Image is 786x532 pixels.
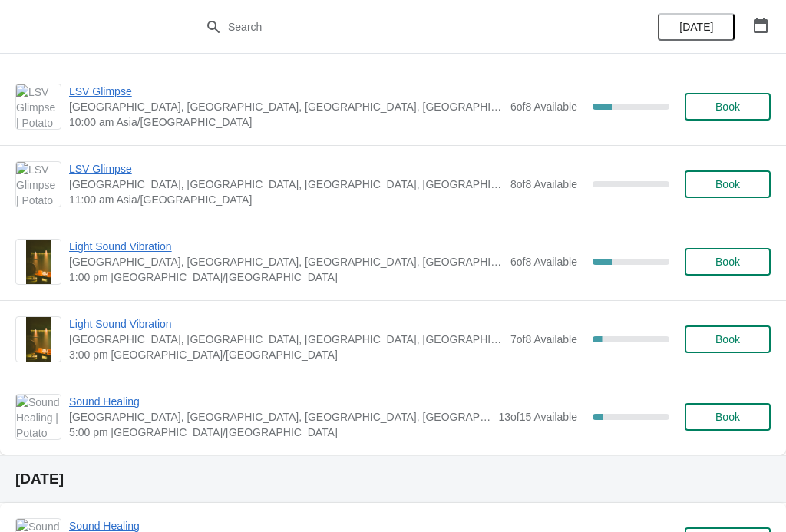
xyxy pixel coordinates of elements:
[69,269,503,285] span: 1:00 pm [GEOGRAPHIC_DATA]/[GEOGRAPHIC_DATA]
[16,162,61,207] img: LSV Glimpse | Potato Head Suites & Studios, Jalan Petitenget, Seminyak, Badung Regency, Bali, Ind...
[685,248,771,276] button: Book
[69,347,503,362] span: 3:00 pm [GEOGRAPHIC_DATA]/[GEOGRAPHIC_DATA]
[510,101,577,113] span: 6 of 8 Available
[69,192,503,207] span: 11:00 am Asia/[GEOGRAPHIC_DATA]
[685,93,771,121] button: Book
[685,170,771,198] button: Book
[715,411,740,423] span: Book
[69,254,503,269] span: [GEOGRAPHIC_DATA], [GEOGRAPHIC_DATA], [GEOGRAPHIC_DATA], [GEOGRAPHIC_DATA], [GEOGRAPHIC_DATA]
[685,325,771,353] button: Book
[69,99,503,114] span: [GEOGRAPHIC_DATA], [GEOGRAPHIC_DATA], [GEOGRAPHIC_DATA], [GEOGRAPHIC_DATA], [GEOGRAPHIC_DATA]
[26,317,51,362] img: Light Sound Vibration | Potato Head Suites & Studios, Jalan Petitenget, Seminyak, Badung Regency,...
[227,13,589,41] input: Search
[16,395,61,439] img: Sound Healing | Potato Head Suites & Studios, Jalan Petitenget, Seminyak, Badung Regency, Bali, I...
[69,316,503,332] span: Light Sound Vibration
[715,256,740,268] span: Book
[69,425,490,440] span: 5:00 pm [GEOGRAPHIC_DATA]/[GEOGRAPHIC_DATA]
[69,177,503,192] span: [GEOGRAPHIC_DATA], [GEOGRAPHIC_DATA], [GEOGRAPHIC_DATA], [GEOGRAPHIC_DATA], [GEOGRAPHIC_DATA]
[69,84,503,99] span: LSV Glimpse
[715,333,740,345] span: Book
[26,240,51,284] img: Light Sound Vibration | Potato Head Suites & Studios, Jalan Petitenget, Seminyak, Badung Regency,...
[685,403,771,431] button: Book
[510,333,577,345] span: 7 of 8 Available
[715,178,740,190] span: Book
[69,239,503,254] span: Light Sound Vibration
[69,394,490,409] span: Sound Healing
[69,161,503,177] span: LSV Glimpse
[69,114,503,130] span: 10:00 am Asia/[GEOGRAPHIC_DATA]
[679,21,713,33] span: [DATE]
[715,101,740,113] span: Book
[69,409,490,425] span: [GEOGRAPHIC_DATA], [GEOGRAPHIC_DATA], [GEOGRAPHIC_DATA], [GEOGRAPHIC_DATA], [GEOGRAPHIC_DATA]
[16,84,61,129] img: LSV Glimpse | Potato Head Suites & Studios, Jalan Petitenget, Seminyak, Badung Regency, Bali, Ind...
[510,256,577,268] span: 6 of 8 Available
[69,332,503,347] span: [GEOGRAPHIC_DATA], [GEOGRAPHIC_DATA], [GEOGRAPHIC_DATA], [GEOGRAPHIC_DATA], [GEOGRAPHIC_DATA]
[658,13,735,41] button: [DATE]
[15,471,771,487] h2: [DATE]
[498,411,577,423] span: 13 of 15 Available
[510,178,577,190] span: 8 of 8 Available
